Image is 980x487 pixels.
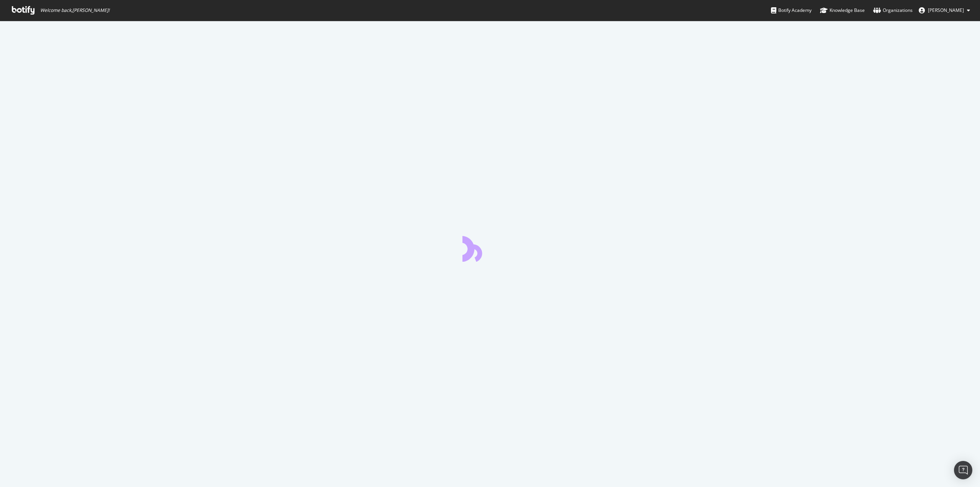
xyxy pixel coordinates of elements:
[928,7,964,13] span: Kiszlo David
[954,461,972,479] div: Open Intercom Messenger
[820,7,865,14] div: Knowledge Base
[913,4,976,16] button: [PERSON_NAME]
[462,234,518,262] div: animation
[771,7,812,14] div: Botify Academy
[873,7,913,14] div: Organizations
[40,7,109,13] span: Welcome back, [PERSON_NAME] !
